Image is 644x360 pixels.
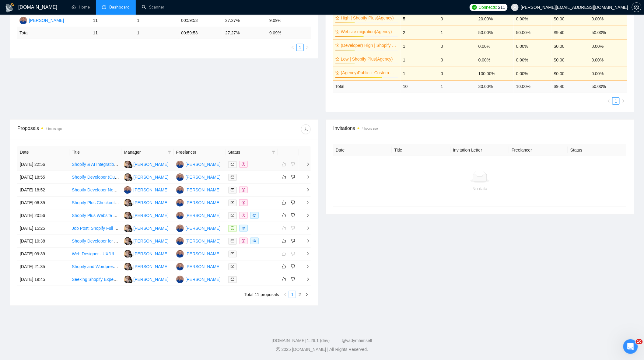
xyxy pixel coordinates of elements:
[289,173,297,181] button: dislike
[612,97,620,105] li: 1
[272,150,275,154] span: filter
[589,26,627,39] td: 50.00%
[509,144,568,156] th: Freelancer
[72,5,90,10] a: homeHome
[72,226,192,231] a: Job Post: Shopify Full Stack Developer (Long-term cooperation)
[69,235,121,248] td: Shopify Developer for Cart Upsell Implementation
[135,27,179,39] td: 1
[589,12,627,26] td: 0.00%
[282,239,286,243] span: like
[121,146,173,158] th: Manager
[632,5,641,10] span: setting
[401,39,438,53] td: 1
[124,174,168,179] a: MA[PERSON_NAME]
[267,27,311,39] td: 9.09 %
[124,186,131,194] img: AU
[124,225,131,232] img: MA
[282,291,289,298] li: Previous Page
[276,347,280,351] span: copyright
[176,276,184,283] img: AU
[69,171,121,184] td: Shopify Developer (Custom Development & API Integration)
[333,124,627,132] span: Invitations
[69,260,121,273] td: Shopify and Wordpress Developer for Supplement Company- Supplement expertise required
[176,199,184,207] img: AU
[124,277,168,281] a: MA[PERSON_NAME]
[401,53,438,67] td: 1
[551,53,589,67] td: $0.00
[72,200,196,205] a: Shopify Plus Checkout Optimization & A/B Testing Expert Needed
[69,146,121,158] th: Title
[186,238,221,244] div: [PERSON_NAME]
[253,239,256,243] span: eye
[72,239,165,243] a: Shopify Developer for Cart Upsell Implementation
[242,201,245,204] span: dollar
[176,225,221,230] a: AU[PERSON_NAME]
[621,99,625,103] span: right
[231,265,234,268] span: mail
[242,214,245,217] span: dollar
[620,97,627,105] li: Next Page
[282,175,286,180] span: like
[176,212,184,219] img: AU
[124,276,131,283] img: MA
[296,291,303,298] li: 2
[176,173,184,181] img: AU
[17,171,69,184] td: [DATE] 18:55
[72,187,233,192] a: Shopify Developer Needed to Migrate WooCommerce/WordPress Website to Shopify
[253,214,256,217] span: eye
[128,266,133,271] img: gigradar-bm.png
[124,162,168,166] a: MA[PERSON_NAME]
[476,53,514,67] td: 0.00%
[301,264,310,269] span: right
[186,187,221,193] div: [PERSON_NAME]
[438,39,476,53] td: 0
[289,291,296,298] li: 1
[623,339,638,354] iframe: Intercom live chat
[401,12,438,26] td: 5
[291,175,295,180] span: dislike
[128,164,133,168] img: gigradar-bm.png
[341,15,397,21] a: High | Shopify Plus(Agency)
[551,67,589,80] td: $0.00
[176,162,221,166] a: AU[PERSON_NAME]
[242,239,245,243] span: dollar
[335,30,340,34] span: crown
[69,184,121,197] td: Shopify Developer Needed to Migrate WooCommerce/WordPress Website to Shopify
[607,99,611,103] span: left
[476,80,514,92] td: 30.00 %
[176,174,221,179] a: AU[PERSON_NAME]
[401,67,438,80] td: 1
[124,238,168,243] a: MA[PERSON_NAME]
[231,188,234,192] span: mail
[244,291,279,298] li: Total 11 proposals
[333,144,392,156] th: Date
[514,12,551,26] td: 0.00%
[304,44,311,51] li: Next Page
[128,279,133,283] img: gigradar-bm.png
[166,148,173,157] span: filter
[133,199,168,206] div: [PERSON_NAME]
[69,158,121,171] td: Shopify & AI Integration Specialist | Store Optimization & Automation Expert
[176,213,221,218] a: AU[PERSON_NAME]
[620,97,627,105] button: right
[551,12,589,26] td: $0.00
[176,277,221,281] a: AU[PERSON_NAME]
[69,209,121,222] td: Shopify Plus Website Rebrand + More
[291,239,295,243] span: dislike
[280,263,288,270] button: like
[498,4,505,11] span: 211
[291,264,295,269] span: dislike
[223,14,267,27] td: 27.27%
[102,5,106,9] span: dashboard
[124,264,168,269] a: MA[PERSON_NAME]
[128,228,133,232] img: gigradar-bm.png
[124,149,165,156] span: Manager
[242,188,245,192] span: dollar
[280,212,288,219] button: like
[128,202,133,207] img: gigradar-bm.png
[589,39,627,53] td: 0.00%
[301,162,310,166] span: right
[272,338,330,343] a: [DOMAIN_NAME] 1.26.1 (dev)
[476,39,514,53] td: 0.00%
[289,263,297,270] button: dislike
